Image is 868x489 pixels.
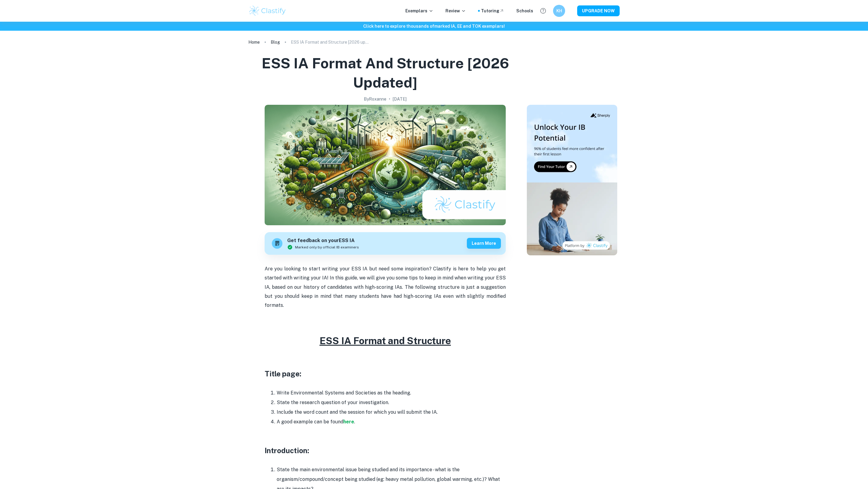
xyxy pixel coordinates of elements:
button: Help and Feedback [538,6,548,16]
button: UPGRADE NOW [577,5,620,16]
h1: ESS IA Format and Structure [2026 updated] [251,54,520,92]
h2: By Roxanne [364,96,386,102]
button: KH [553,5,565,17]
p: Exemplars [405,8,433,14]
li: Include the word count and the session for which you will submit the IA. [277,407,506,417]
p: Review [445,8,466,14]
a: Schools [516,8,533,14]
img: ESS IA Format and Structure [2026 updated] cover image [265,105,506,225]
li: Write Environmental Systems and Societies as the heading. [277,388,506,398]
img: Clastify logo [248,5,287,17]
span: Marked only by official IB examiners [295,244,359,250]
p: Are you looking to start writing your ESS IA but need some inspiration? Clastify is here to help ... [265,264,506,310]
img: Thumbnail [527,105,617,255]
h3: Title page: [265,368,506,379]
h2: [DATE] [393,96,407,102]
h6: Click here to explore thousands of marked IA, EE and TOK exemplars ! [1,23,867,30]
li: A good example can be found . [277,417,506,427]
h6: KH [556,8,563,14]
a: Tutoring [481,8,504,14]
a: Get feedback on yourESS IAMarked only by official IB examinersLearn more [265,232,506,255]
p: • [389,96,390,102]
p: ESS IA Format and Structure [2026 updated] [291,39,369,45]
a: Home [248,38,260,46]
a: here [343,419,354,425]
h3: Introduction: [265,445,506,456]
u: ESS IA Format and Structure [319,335,451,346]
li: State the research question of your investigation. [277,398,506,407]
a: Blog [271,38,280,46]
h6: Get feedback on your ESS IA [287,237,359,244]
button: Learn more [467,238,501,249]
